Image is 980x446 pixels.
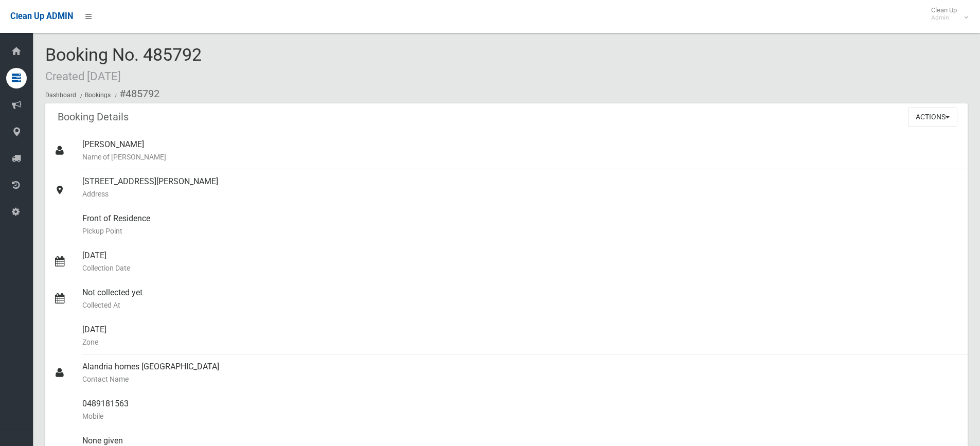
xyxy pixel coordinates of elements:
span: Clean Up ADMIN [10,11,73,21]
span: Clean Up [926,6,967,22]
small: Created [DATE] [45,69,121,83]
small: Mobile [82,410,959,422]
small: Admin [931,14,957,22]
small: Collected At [82,299,959,311]
div: [DATE] [82,317,959,354]
small: Address [82,188,959,200]
button: Actions [908,108,957,127]
small: Collection Date [82,262,959,274]
div: Alandria homes [GEOGRAPHIC_DATA] [82,354,959,391]
div: Front of Residence [82,206,959,243]
li: #485792 [112,84,159,103]
a: Dashboard [45,92,76,99]
small: Name of [PERSON_NAME] [82,151,959,163]
small: Contact Name [82,373,959,385]
small: Zone [82,336,959,348]
small: Pickup Point [82,225,959,237]
span: Booking No. 485792 [45,44,202,84]
div: 0489181563 [82,391,959,429]
a: Bookings [85,92,111,99]
div: [STREET_ADDRESS][PERSON_NAME] [82,169,959,206]
div: [PERSON_NAME] [82,132,959,169]
div: Not collected yet [82,280,959,317]
header: Booking Details [45,107,141,127]
div: [DATE] [82,243,959,280]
